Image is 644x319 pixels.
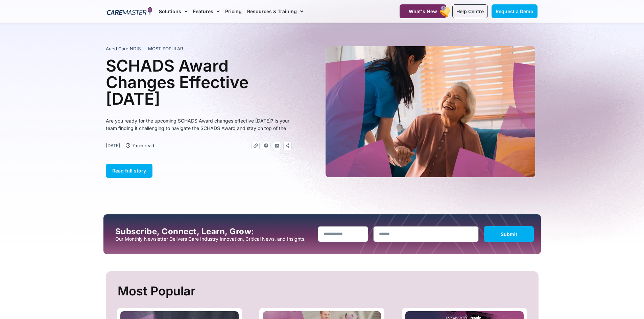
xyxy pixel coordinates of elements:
[148,46,183,52] span: MOST POPULAR
[492,4,538,18] a: Request a Demo
[130,46,141,51] span: NDIS
[107,6,152,17] img: CareMaster Logo
[112,168,146,174] span: Read full story
[106,46,128,51] span: Aged Care
[115,236,313,242] p: Our Monthly Newsletter Delivers Care Industry Innovation, Critical News, and Insights.
[118,281,528,301] h2: Most Popular
[130,142,154,149] span: 7 min read
[106,46,141,51] span: ,
[456,8,484,14] span: Help Centre
[452,4,488,18] a: Help Centre
[106,57,292,107] h1: SCHADS Award Changes Effective [DATE]
[106,117,292,132] p: Are you ready for the upcoming SCHADS Award changes effective [DATE]? Is your team finding it cha...
[409,8,437,14] span: What's New
[400,4,446,18] a: What's New
[115,227,313,236] h2: Subscribe, Connect, Learn, Grow:
[106,143,120,148] time: [DATE]
[326,46,535,177] img: A heartwarming moment where a support worker in a blue uniform, with a stethoscope draped over he...
[484,226,534,242] button: Submit
[501,231,517,237] span: Submit
[496,8,533,14] span: Request a Demo
[106,164,152,178] a: Read full story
